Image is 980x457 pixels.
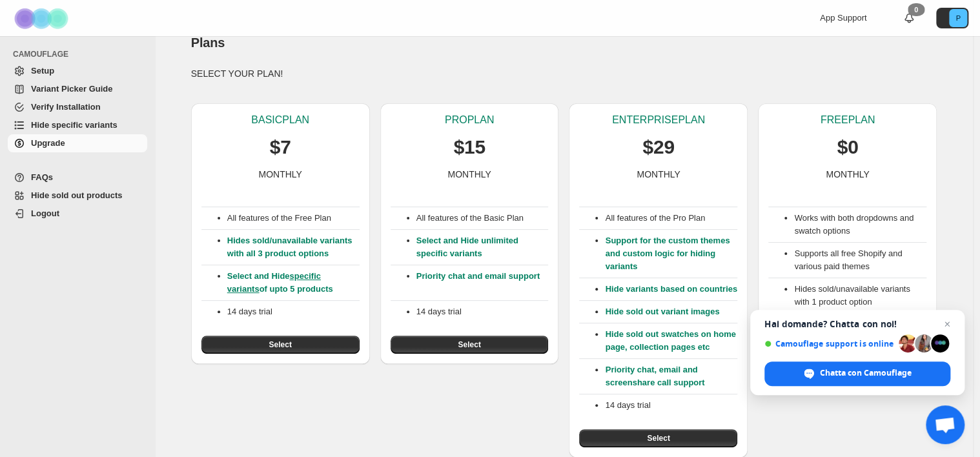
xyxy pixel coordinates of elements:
p: $7 [270,134,291,160]
p: Select and Hide unlimited specific variants [416,234,549,260]
p: PRO PLAN [445,114,494,127]
button: Select [579,429,737,447]
span: Select [647,433,669,443]
p: Priority chat, email and screenshare call support [605,363,737,389]
li: Supports all free Shopify and various paid themes [794,247,926,273]
p: All features of the Pro Plan [605,212,737,225]
p: Select and Hide of upto 5 products [227,270,360,296]
span: Hai domande? Chatta con noi! [764,319,950,329]
li: Works with both dropdowns and swatch options [794,212,926,238]
span: Logout [31,208,59,218]
span: Camouflage support is online [764,339,894,349]
a: Upgrade [8,134,147,152]
span: Chatta con Camouflage [820,367,912,379]
span: Chatta con Camouflage [764,361,950,386]
a: Hide sold out products [8,187,147,205]
p: MONTHLY [637,168,680,181]
span: FAQs [31,172,53,182]
p: 14 days trial [227,305,360,318]
span: Upgrade [31,138,65,148]
li: Hides sold/unavailable variants with 1 product option [794,283,926,309]
p: Priority chat and email support [416,270,549,296]
p: SELECT YOUR PLAN! [191,67,937,80]
a: Verify Installation [8,98,147,116]
p: FREE PLAN [821,114,875,127]
button: Select [391,336,549,354]
p: $0 [837,134,858,160]
span: Verify Installation [31,102,101,112]
p: Hides sold/unavailable variants with all 3 product options [227,234,360,260]
p: Hide sold out variant images [605,305,737,318]
p: ENTERPRISE PLAN [612,114,705,127]
a: 0 [903,12,915,25]
p: 14 days trial [605,399,737,412]
div: 0 [908,3,924,16]
p: Hide sold out swatches on home page, collection pages etc [605,328,737,354]
img: Camouflage [10,1,75,36]
a: Aprire la chat [926,405,965,444]
span: Hide sold out products [31,190,123,200]
p: MONTHLY [447,168,491,181]
span: Select [269,340,291,350]
a: FAQs [8,168,147,187]
a: Setup [8,62,147,80]
p: Hide variants based on countries [605,283,737,296]
p: 14 days trial [416,305,549,318]
text: P [955,14,960,22]
span: Setup [31,66,54,76]
a: Hide specific variants [8,116,147,134]
span: App Support [820,13,866,23]
button: Avatar with initials P [936,8,968,28]
a: Variant Picker Guide [8,80,147,98]
span: Avatar with initials P [949,9,967,27]
p: BASIC PLAN [251,114,309,127]
a: Logout [8,205,147,223]
p: $15 [453,134,485,160]
p: All features of the Free Plan [227,212,360,225]
span: CAMOUFLAGE [13,49,148,59]
span: Plans [191,36,225,50]
span: Variant Picker Guide [31,84,112,94]
span: Hide specific variants [31,120,117,130]
span: Select [458,340,480,350]
p: Support for the custom themes and custom logic for hiding variants [605,234,737,273]
button: Select [201,336,360,354]
p: MONTHLY [826,168,869,181]
p: $29 [642,134,674,160]
p: MONTHLY [258,168,301,181]
p: All features of the Basic Plan [416,212,549,225]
